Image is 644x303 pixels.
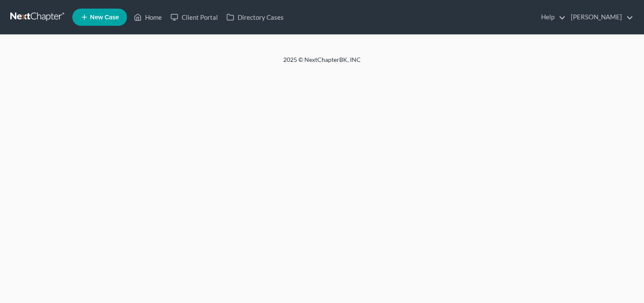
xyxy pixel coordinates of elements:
a: [PERSON_NAME] [567,9,633,25]
a: Client Portal [166,9,222,25]
new-legal-case-button: New Case [72,9,127,26]
div: 2025 © NextChapterBK, INC [77,55,567,71]
a: Help [537,9,566,25]
a: Home [130,9,166,25]
a: Directory Cases [222,9,288,25]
